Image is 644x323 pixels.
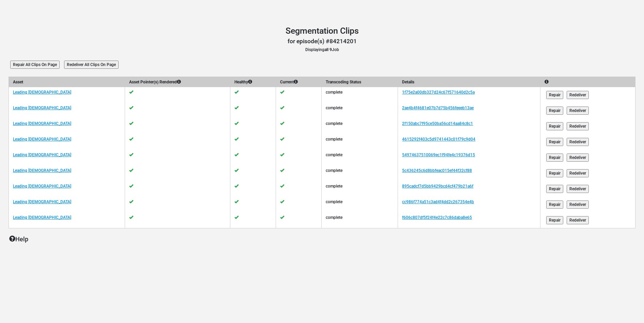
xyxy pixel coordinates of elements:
a: Leading [DEMOGRAPHIC_DATA] [13,106,71,110]
a: 1f75e2a00db327d24c67f571640d2c5a [402,90,475,95]
h1: Segmentation Clips [9,26,635,36]
a: cc986f774a51c3ad4f4dd2c267354e4b [402,199,474,204]
a: 5c436245c6d8bbfeac015ef44f32cf88 [402,168,472,173]
th: Asset [9,77,125,87]
th: Current [276,77,321,87]
a: f606c807df5f24f4e22c7c86daba8e65 [402,215,472,220]
input: Redeliver [567,185,589,193]
input: Repair All Clips On Page [10,61,60,69]
input: Redeliver All Clips On Page [64,61,119,69]
a: Leading [DEMOGRAPHIC_DATA] [13,121,71,126]
td: complete [321,165,398,181]
input: Redeliver [567,122,589,130]
h3: for episode(s) #84214201 [9,38,635,45]
th: Details [398,77,540,87]
a: Leading [DEMOGRAPHIC_DATA] [13,90,71,95]
td: complete [321,134,398,150]
b: all 9 [324,47,332,52]
input: Repair [546,185,563,193]
a: Leading [DEMOGRAPHIC_DATA] [13,215,71,220]
input: Redeliver [567,91,589,99]
input: Repair [546,122,563,130]
input: Redeliver [567,107,589,115]
a: 4615292f403c5d9741443c01f79c9d04 [402,137,475,142]
td: complete [321,197,398,212]
td: complete [321,212,398,228]
td: complete [321,150,398,165]
a: Leading [DEMOGRAPHIC_DATA] [13,199,71,204]
a: Leading [DEMOGRAPHIC_DATA] [13,152,71,157]
a: 895cadcf7d5bb9429bcd4cf479b21a6f [402,184,473,189]
header: Displaying Job [9,26,635,53]
input: Redeliver [567,216,589,224]
th: Asset Pointer(s) Rendered [125,77,230,87]
a: Leading [DEMOGRAPHIC_DATA] [13,168,71,173]
a: Leading [DEMOGRAPHIC_DATA] [13,184,71,189]
input: Redeliver [567,169,589,177]
input: Repair [546,107,563,115]
input: Repair [546,154,563,162]
input: Redeliver [567,138,589,146]
td: complete [321,87,398,103]
td: complete [321,181,398,197]
td: complete [321,118,398,134]
input: Repair [546,216,563,224]
input: Redeliver [567,200,589,209]
a: Leading [DEMOGRAPHIC_DATA] [13,137,71,142]
input: Repair [546,200,563,209]
input: Repair [546,169,563,177]
a: 54974637510069ec1f94fe4c19376d15 [402,152,475,157]
td: complete [321,103,398,118]
p: Help [9,235,635,244]
th: Healthy [230,77,276,87]
input: Redeliver [567,154,589,162]
a: 2ae4b4f4681e07b7d75b456feeeb13ae [402,106,474,110]
input: Repair [546,91,563,99]
th: Transcoding Status [321,77,398,87]
input: Repair [546,138,563,146]
a: 2f150abc7f95ce50ba56cd14aa84c8c1 [402,121,473,126]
